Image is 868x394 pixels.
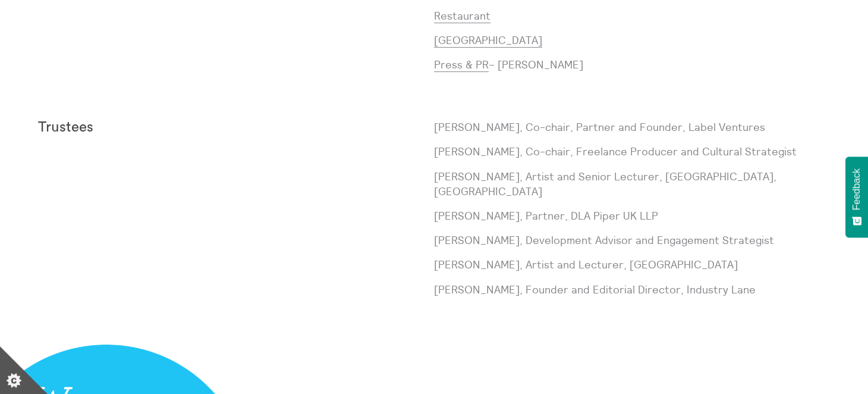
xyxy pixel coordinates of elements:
p: [PERSON_NAME], Co-chair, Freelance Producer and Cultural Strategist [434,144,830,159]
p: [PERSON_NAME], Development Advisor and Engagement Strategist [434,233,830,248]
a: Restaurant [434,9,490,23]
p: [PERSON_NAME], Partner, DLA Piper UK LLP [434,208,830,223]
p: – [PERSON_NAME] [434,57,830,72]
p: [PERSON_NAME], Artist and Lecturer, [GEOGRAPHIC_DATA] [434,257,830,272]
p: [PERSON_NAME], Co-chair, Partner and Founder, Label Ventures [434,120,830,135]
a: Press & PR [434,58,489,72]
p: [PERSON_NAME], Founder and Editorial Director, Industry Lane [434,282,830,297]
a: [GEOGRAPHIC_DATA] [434,33,542,48]
strong: Trustees [38,120,93,135]
button: Feedback - Show survey [845,157,868,237]
p: [PERSON_NAME], Artist and Senior Lecturer, [GEOGRAPHIC_DATA], [GEOGRAPHIC_DATA] [434,169,830,199]
span: Feedback [851,168,862,210]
